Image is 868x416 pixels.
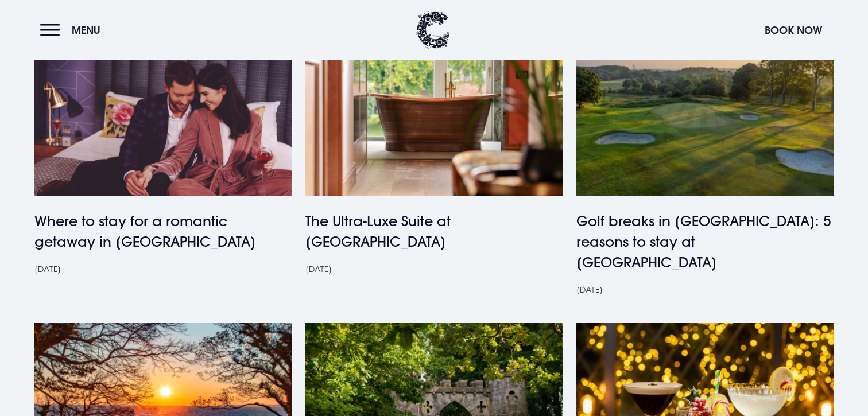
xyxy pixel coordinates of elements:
div: [DATE] [305,264,563,274]
button: Menu [40,18,106,42]
h4: Golf breaks in [GEOGRAPHIC_DATA]: 5 reasons to stay at [GEOGRAPHIC_DATA] [576,211,834,273]
img: Golf breaks Northern Ireland [576,25,834,196]
div: [DATE] [576,285,834,294]
h4: Where to stay for a romantic getaway in [GEOGRAPHIC_DATA] [34,211,292,252]
a: Luxury Hotel Suite Northern Ireland The Ultra-Luxe Suite at [GEOGRAPHIC_DATA] [DATE] [305,25,563,274]
div: [DATE] [34,264,292,274]
img: Luxury Hotel Suite Northern Ireland [305,25,563,196]
a: Golf breaks Northern Ireland Golf breaks in [GEOGRAPHIC_DATA]: 5 reasons to stay at [GEOGRAPHIC_D... [576,25,834,294]
img: Clandeboye Lodge [416,11,450,49]
img: a couple sitting on a bed, holding a glass of prosecco at clandeboye lodge [34,25,292,196]
h4: The Ultra-Luxe Suite at [GEOGRAPHIC_DATA] [305,211,563,252]
a: a couple sitting on a bed, holding a glass of prosecco at clandeboye lodge Where to stay for a ro... [34,25,292,274]
button: Book Now [759,18,828,42]
span: Menu [72,24,100,37]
